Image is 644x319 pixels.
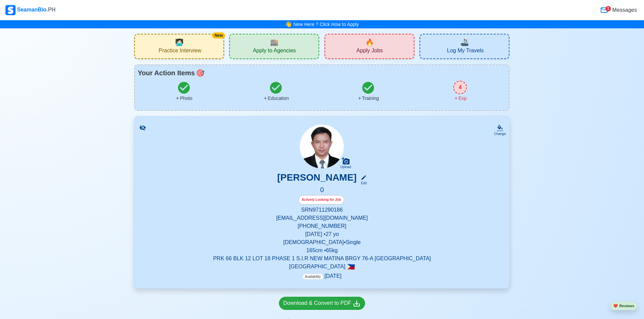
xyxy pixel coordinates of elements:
div: SeamanBio [5,5,55,15]
div: 1 [605,6,611,11]
p: [DEMOGRAPHIC_DATA] • Single [143,238,501,246]
div: Upload [340,165,351,169]
span: .PH [47,7,56,12]
span: new [365,37,374,47]
p: SRN 9711290186 [143,206,501,214]
span: todo [196,68,205,78]
p: [PHONE_NUMBER] [143,222,501,230]
h3: [PERSON_NAME] [277,172,357,186]
span: Log My Travels [447,47,483,56]
span: Messages [611,6,637,14]
span: Availability [303,274,323,280]
div: Photo [175,95,192,102]
span: Practice Interview [159,47,201,56]
span: Apply Jobs [356,47,383,56]
a: Download & Convert to PDF [279,297,365,310]
div: Actively Looking for Job [299,195,344,205]
p: [GEOGRAPHIC_DATA] [143,263,501,271]
p: 165 cm • 65 kg [143,246,501,255]
div: New [212,32,225,38]
a: New Here ? Click How to Apply [293,22,359,27]
div: Download & Convert to PDF [283,299,361,308]
span: interview [175,37,184,47]
h5: 0 [143,186,501,195]
span: travel [460,37,469,47]
span: 🇵🇭 [347,264,355,270]
span: bell [283,19,293,29]
button: heartReviews [610,301,637,311]
span: heart [613,304,618,308]
div: Training [357,95,379,102]
p: [DATE] [303,272,341,280]
div: Education [263,95,289,102]
p: PRK 66 BLK 12 LOT 18 PHASE 1 S.I.R NEW MATINA BRGY 76-A [GEOGRAPHIC_DATA] [143,255,501,263]
p: [EMAIL_ADDRESS][DOMAIN_NAME] [143,214,501,222]
span: Apply to Agencies [253,47,296,56]
p: [DATE] • 27 yo [143,230,501,238]
div: Edit [358,181,367,186]
img: Logo [5,5,16,15]
div: Change [494,131,506,136]
div: Exp [454,95,467,102]
div: 4 [453,81,467,94]
div: Your Action Items [138,68,506,78]
span: agencies [270,37,279,47]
